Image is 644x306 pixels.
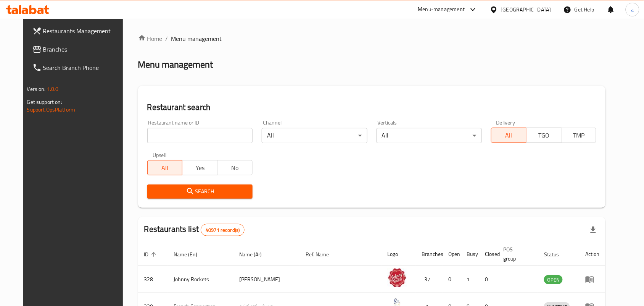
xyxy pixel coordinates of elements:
[504,245,529,263] span: POS group
[171,34,222,43] span: Menu management
[182,160,217,175] button: Yes
[43,45,125,54] span: Branches
[239,250,272,259] span: Name (Ar)
[147,102,597,113] h2: Restaurant search
[138,34,606,43] nav: breadcrumb
[166,34,168,43] li: /
[377,128,482,143] div: All
[544,275,563,284] span: OPEN
[526,128,562,143] button: TGO
[43,63,125,72] span: Search Branch Phone
[185,162,214,173] span: Yes
[27,97,62,107] span: Get support on:
[416,266,443,293] td: 37
[47,84,59,94] span: 1.0.0
[168,266,233,293] td: Johnny Rockets
[561,128,597,143] button: TMP
[443,266,461,293] td: 0
[138,266,168,293] td: 328
[565,130,594,141] span: TMP
[262,128,367,143] div: All
[153,187,246,196] span: Search
[418,5,465,14] div: Menu-management
[530,130,559,141] span: TGO
[201,227,244,234] span: 40971 record(s)
[479,266,497,293] td: 0
[26,22,131,40] a: Restaurants Management
[138,58,213,71] h2: Menu management
[306,250,339,259] span: Ref. Name
[233,266,299,293] td: [PERSON_NAME]
[584,221,602,239] div: Export file
[27,105,76,115] a: Support.OpsPlatform
[388,268,407,287] img: Johnny Rockets
[144,250,159,259] span: ID
[494,130,523,141] span: All
[579,243,605,266] th: Action
[174,250,208,259] span: Name (En)
[461,243,479,266] th: Busy
[631,5,634,14] span: a
[416,243,443,266] th: Branches
[544,275,563,284] div: OPEN
[217,160,253,175] button: No
[491,128,526,143] button: All
[585,275,599,284] div: Menu
[147,128,253,143] input: Search for restaurant name or ID..
[151,162,180,173] span: All
[153,152,167,158] label: Upsell
[461,266,479,293] td: 1
[26,58,131,77] a: Search Branch Phone
[221,162,250,173] span: No
[501,5,551,14] div: [GEOGRAPHIC_DATA]
[382,243,416,266] th: Logo
[544,250,569,259] span: Status
[26,40,131,58] a: Branches
[479,243,497,266] th: Closed
[43,26,125,36] span: Restaurants Management
[144,223,245,236] h2: Restaurants list
[27,84,46,94] span: Version:
[201,224,245,236] div: Total records count
[147,160,183,175] button: All
[443,243,461,266] th: Open
[138,34,163,43] a: Home
[147,185,253,199] button: Search
[496,120,515,125] label: Delivery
